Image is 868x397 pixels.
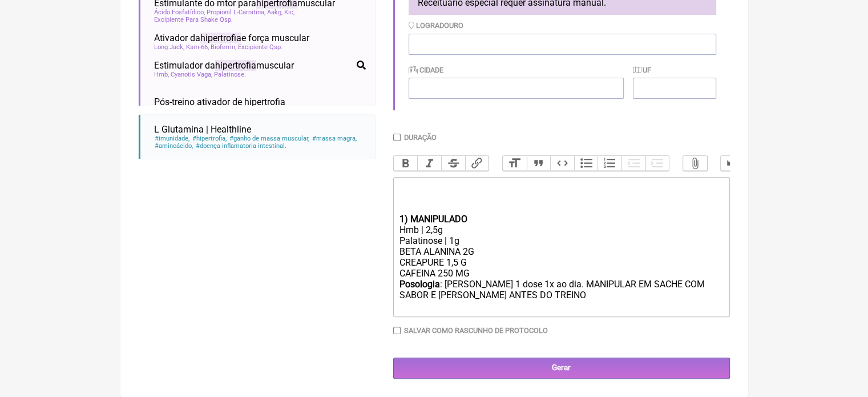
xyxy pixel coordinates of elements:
[154,71,169,78] span: Hmb
[154,43,184,51] span: Long Jack
[465,156,489,171] button: Link
[527,156,551,171] button: Quote
[154,9,205,16] span: Ácido Fosfatídico
[211,43,236,51] span: Bioferrin
[399,224,723,235] div: Hmb | 2,5g
[621,156,645,171] button: Decrease Level
[186,43,209,51] span: Ksm-66
[154,142,193,150] span: aminoácido
[393,358,730,379] input: Gerar
[154,135,190,142] span: imunidade
[550,156,574,171] button: Code
[399,246,723,279] div: BETA ALANINA 2G CREAPURE 1,5 G CAFEINA 250 MG
[399,279,439,290] strong: Posologia
[404,133,437,142] label: Duração
[503,156,527,171] button: Heading
[154,33,309,43] span: Ativador da e força muscular
[633,66,651,74] label: UF
[645,156,669,171] button: Increase Level
[721,156,745,171] button: Undo
[399,235,723,246] div: Palatinose | 1g
[399,214,467,224] strong: 1) MANIPULADO
[597,156,621,171] button: Numbers
[399,279,723,312] div: : [PERSON_NAME] 1 dose 1x ao dia. MANIPULAR EM SACHE COM SABOR E [PERSON_NAME] ANTES DO TREINO ㅤ
[409,21,463,30] label: Logradouro
[215,60,256,71] span: hipertrofia
[409,66,443,74] label: Cidade
[238,43,282,51] span: Excipiente Qsp
[195,142,287,150] span: doença inflamatoria intestinal
[229,135,310,142] span: ganho de massa muscular
[267,9,282,16] span: Aakg
[154,60,294,71] span: Estimulador da muscular
[154,16,233,23] span: Excipiente Para Shake Qsp
[312,135,357,142] span: massa magra
[574,156,598,171] button: Bullets
[394,156,418,171] button: Bold
[404,326,548,335] label: Salvar como rascunho de Protocolo
[154,124,251,135] span: L Glutamina | Healthline
[441,156,465,171] button: Strikethrough
[284,9,294,16] span: Kic
[154,97,285,107] span: Pós-treino ativador de hipertrofia
[192,135,227,142] span: hipertrofia
[207,9,265,16] span: Propionil L-Carnitina
[200,33,241,43] span: hipertrofia
[683,156,707,171] button: Attach Files
[171,71,212,78] span: Cyanotis Vaga
[214,71,246,78] span: Palatinose
[417,156,441,171] button: Italic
